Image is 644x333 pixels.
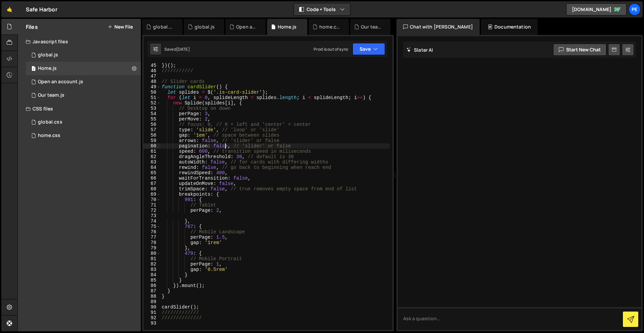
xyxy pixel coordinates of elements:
[144,235,161,240] div: 77
[144,267,161,272] div: 83
[144,170,161,176] div: 65
[26,23,38,31] h2: Files
[144,79,161,84] div: 48
[144,288,161,294] div: 87
[144,68,161,74] div: 46
[144,111,161,116] div: 54
[1,1,18,17] a: 🤙
[144,138,161,143] div: 59
[144,294,161,299] div: 88
[144,133,161,138] div: 58
[144,208,161,213] div: 72
[319,23,341,30] div: home.css
[144,143,161,149] div: 60
[566,3,627,15] a: [DOMAIN_NAME]
[195,23,215,30] div: global.js
[38,79,83,85] div: Open an account.js
[144,229,161,235] div: 76
[26,48,141,62] div: 16385/45478.js
[32,66,36,72] span: 1
[481,19,538,35] div: Documentation
[38,92,64,98] div: Our team.js
[26,89,141,102] div: 16385/45046.js
[18,102,141,115] div: CSS files
[553,44,606,56] button: Start new chat
[144,261,161,267] div: 82
[361,23,382,30] div: Our team.js
[38,133,60,139] div: home.css
[144,176,161,181] div: 66
[144,154,161,159] div: 62
[38,65,57,72] div: Home.js
[144,116,161,122] div: 55
[629,3,641,15] a: Pe
[144,165,161,170] div: 64
[278,23,297,30] div: Home.js
[144,213,161,219] div: 73
[144,278,161,283] div: 85
[144,283,161,288] div: 86
[407,47,433,53] h2: Slater AI
[144,100,161,106] div: 52
[353,43,385,55] button: Save
[26,5,57,13] div: Safe Harbor
[144,299,161,304] div: 89
[144,106,161,111] div: 53
[108,24,133,30] button: New File
[38,119,62,125] div: global.css
[144,202,161,208] div: 71
[294,3,350,15] button: Code + Tools
[38,52,58,58] div: global.js
[144,256,161,261] div: 81
[396,19,480,35] div: Chat with [PERSON_NAME]
[144,192,161,197] div: 69
[18,35,141,48] div: Javascript files
[176,46,190,52] div: [DATE]
[26,75,141,89] div: 16385/45136.js
[144,272,161,278] div: 84
[314,46,348,52] div: Prod is out of sync
[144,159,161,165] div: 63
[144,219,161,224] div: 74
[144,122,161,127] div: 56
[144,251,161,256] div: 80
[144,181,161,186] div: 67
[153,23,174,30] div: global.css
[144,224,161,229] div: 75
[144,90,161,95] div: 50
[144,321,161,326] div: 93
[144,240,161,245] div: 78
[144,197,161,202] div: 70
[144,310,161,315] div: 91
[236,23,258,30] div: Open an account.js
[144,149,161,154] div: 61
[144,245,161,251] div: 79
[144,84,161,90] div: 49
[144,74,161,79] div: 47
[144,127,161,133] div: 57
[144,304,161,310] div: 90
[26,129,141,142] div: 16385/45146.css
[144,63,161,68] div: 45
[26,62,141,75] div: 16385/44326.js
[164,46,190,52] div: Saved
[144,95,161,100] div: 51
[144,186,161,192] div: 68
[144,315,161,321] div: 92
[26,115,141,129] div: 16385/45328.css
